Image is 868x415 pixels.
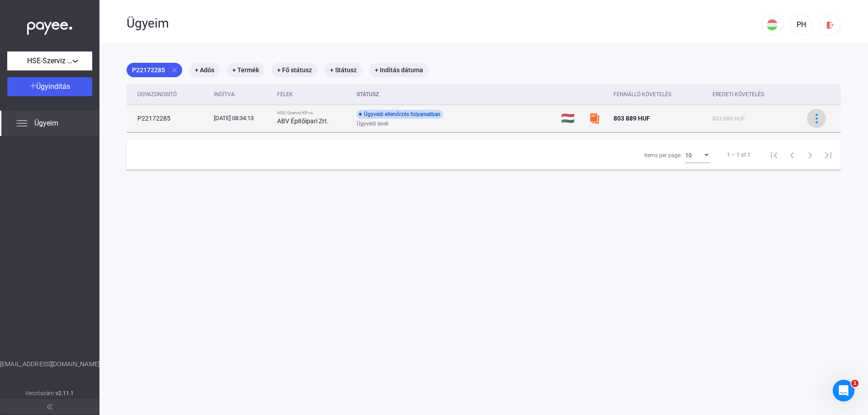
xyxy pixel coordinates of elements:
div: Indítva [214,89,235,100]
button: Last page [819,146,837,164]
td: 🇭🇺 [557,105,585,132]
button: Previous page [783,146,801,164]
mat-select: Items per page: [685,149,711,160]
div: HSE-Szerviz Kft vs [277,110,349,116]
button: PH [790,14,812,36]
div: Fennálló követelés [613,89,705,100]
span: Ügyindítás [36,82,70,91]
div: Felek [277,89,293,100]
mat-icon: close [170,66,179,74]
iframe: Intercom live chat [833,380,854,401]
button: First page [765,146,783,164]
mat-chip: + Indítás dátuma [369,63,429,77]
button: Next page [801,146,819,164]
mat-chip: + Fő státusz [272,63,317,77]
div: Indítva [214,89,270,100]
td: P22172285 [127,105,210,132]
button: HU [761,14,783,36]
button: logout-red [819,14,841,36]
span: Ügyeim [34,118,58,129]
img: logout-red [826,20,835,30]
div: Eredeti követelés [712,89,764,100]
strong: ABV Építőipari Zrt. [277,117,329,125]
button: Ügyindítás [7,77,92,96]
img: list.svg [16,118,27,129]
span: Ügyvédi levél [357,118,388,129]
div: 1 – 1 of 1 [727,149,750,160]
div: Ügyazonosító [137,89,207,100]
th: Státusz [353,84,557,105]
div: Felek [277,89,349,100]
div: Ügyeim [127,16,761,31]
img: arrow-double-left-grey.svg [47,404,52,410]
div: [DATE] 08:34:13 [214,114,270,123]
mat-chip: + Adós [189,63,220,77]
img: HU [767,19,778,30]
button: HSE-Szerviz Kft [7,51,92,70]
span: 10 [685,152,692,159]
div: PH [793,19,809,30]
img: more-blue [812,114,821,123]
mat-chip: + Termék [227,63,264,77]
div: Eredeti követelés [712,89,796,100]
span: 803 889 HUF [712,116,745,122]
strong: v2.11.1 [56,390,74,396]
div: Items per page: [644,150,682,161]
div: Ügyazonosító [137,89,177,100]
mat-chip: + Státusz [325,63,362,77]
img: szamlazzhu-mini [589,113,600,124]
mat-chip: P22172285 [127,63,182,77]
button: more-blue [807,109,826,128]
span: 1 [851,380,859,387]
span: 803 889 HUF [613,115,650,122]
img: white-payee-white-dot.svg [27,17,72,35]
div: Ügyvédi ellenőrzés folyamatban [357,110,443,119]
img: plus-white.svg [30,83,36,89]
span: HSE-Szerviz Kft [27,56,72,66]
div: Fennálló követelés [613,89,671,100]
